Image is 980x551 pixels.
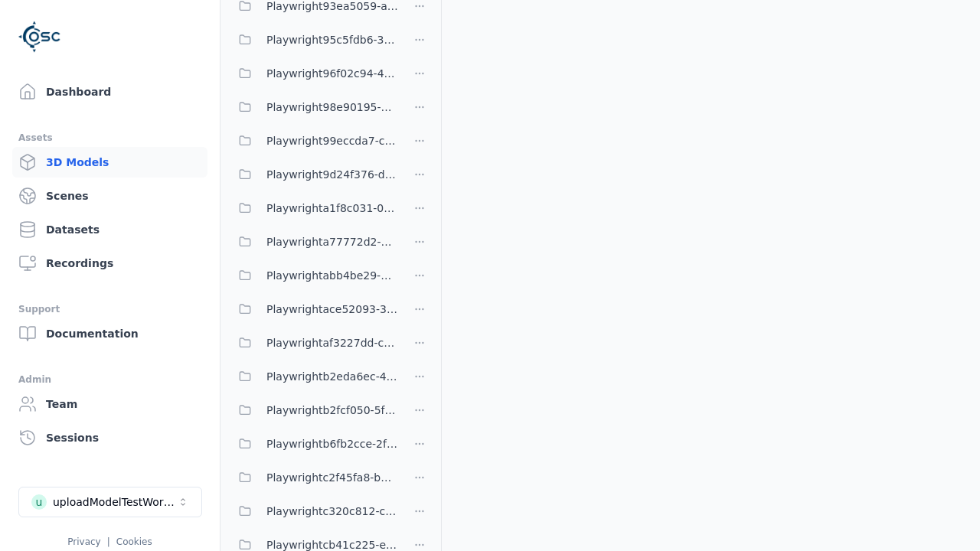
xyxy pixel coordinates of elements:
[266,435,398,453] span: Playwrightb6fb2cce-2fc0-40a2-88ca-10c5540021a7
[18,487,202,517] button: Select a workspace
[12,422,207,453] a: Sessions
[18,300,201,318] div: Support
[12,181,207,211] a: Scenes
[12,389,207,419] a: Team
[12,214,207,245] a: Datasets
[266,132,398,150] span: Playwright99eccda7-cb0a-4e38-9e00-3a40ae80a22c
[266,233,398,251] span: Playwrighta77772d2-4ee6-4832-a842-8c7f4d50daca
[31,494,47,510] div: u
[230,24,398,55] button: Playwright95c5fdb6-3152-4858-b456-48f31a8a1a3d
[230,126,398,156] button: Playwright99eccda7-cb0a-4e38-9e00-3a40ae80a22c
[230,58,398,89] button: Playwright96f02c94-4b2e-4cde-b100-300118bbc37c
[266,98,398,116] span: Playwright98e90195-7061-40f6-9e8b-320572bf3d38
[266,64,398,83] span: Playwright96f02c94-4b2e-4cde-b100-300118bbc37c
[266,468,398,487] span: Playwrightc2f45fa8-b3c9-4792-a632-06d756469de6
[18,129,201,147] div: Assets
[266,199,398,217] span: Playwrighta1f8c031-0b56-4dbe-a205-55a24cfb5214
[230,395,398,425] button: Playwrightb2fcf050-5f27-47cb-87c2-faf00259dd62
[230,496,398,527] button: Playwrightc320c812-c1c4-4e9b-934e-2277c41aca46
[18,15,61,58] img: Logo
[230,193,398,223] button: Playwrighta1f8c031-0b56-4dbe-a205-55a24cfb5214
[266,502,398,520] span: Playwrightc320c812-c1c4-4e9b-934e-2277c41aca46
[230,328,398,358] button: Playwrightaf3227dd-cec8-46a2-ae8b-b3eddda3a63a
[266,266,398,285] span: Playwrightabb4be29-dda1-4f92-a9d6-b1bbeb8d74c0
[12,318,207,349] a: Documentation
[230,260,398,291] button: Playwrightabb4be29-dda1-4f92-a9d6-b1bbeb8d74c0
[266,31,398,49] span: Playwright95c5fdb6-3152-4858-b456-48f31a8a1a3d
[230,227,398,257] button: Playwrighta77772d2-4ee6-4832-a842-8c7f4d50daca
[230,159,398,190] button: Playwright9d24f376-ddb6-4acc-82f7-be3e2236439b
[266,165,398,184] span: Playwright9d24f376-ddb6-4acc-82f7-be3e2236439b
[230,429,398,459] button: Playwrightb6fb2cce-2fc0-40a2-88ca-10c5540021a7
[53,494,177,510] div: uploadModelTestWorkspace
[230,294,398,324] button: Playwrightace52093-38c3-4681-b5f0-14281ff036c7
[18,370,201,389] div: Admin
[12,147,207,178] a: 3D Models
[230,92,398,122] button: Playwright98e90195-7061-40f6-9e8b-320572bf3d38
[266,300,398,318] span: Playwrightace52093-38c3-4681-b5f0-14281ff036c7
[116,536,152,547] a: Cookies
[12,248,207,279] a: Recordings
[266,367,398,386] span: Playwrightb2eda6ec-40de-407c-a5c5-49f5bc2d938f
[266,334,398,352] span: Playwrightaf3227dd-cec8-46a2-ae8b-b3eddda3a63a
[12,77,207,107] a: Dashboard
[230,462,398,493] button: Playwrightc2f45fa8-b3c9-4792-a632-06d756469de6
[107,536,110,547] span: |
[266,401,398,419] span: Playwrightb2fcf050-5f27-47cb-87c2-faf00259dd62
[230,361,398,392] button: Playwrightb2eda6ec-40de-407c-a5c5-49f5bc2d938f
[67,536,100,547] a: Privacy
